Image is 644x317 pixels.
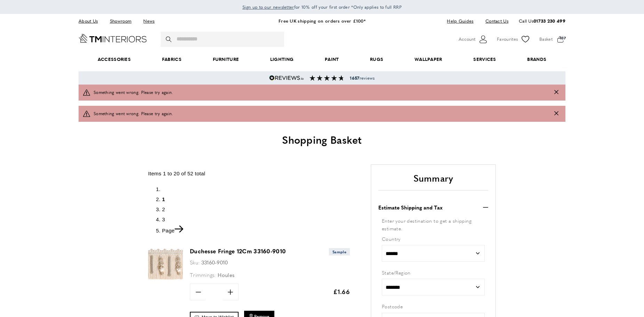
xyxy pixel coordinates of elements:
a: Lighting [255,49,309,70]
a: Furniture [197,49,255,70]
button: Close message [554,89,558,96]
a: News [138,16,160,26]
label: State/Region [382,269,485,276]
button: Estimate Shipping and Tax [378,203,488,212]
img: Duchesse Fringe 12Cm 33160-9010 [148,247,183,282]
label: Postcode [382,302,485,310]
button: Customer Account [459,34,488,45]
a: Free UK shipping on orders over £100* [279,17,365,24]
span: Sign up to our newsletter [242,4,294,10]
a: Duchesse Fringe 12Cm 33160-9010 [148,277,183,283]
img: Reviews.io 5 stars [269,75,304,81]
span: Something went wrong. Please try again. [94,89,173,96]
span: 33160-9010 [201,259,228,266]
nav: pagination [148,185,357,235]
a: Sign up to our newsletter [242,3,294,10]
a: Next [162,228,183,233]
strong: 1657 [350,75,359,81]
a: Go to Home page [79,34,147,43]
span: for 10% off your first order *Only applies to full RRP [242,4,402,10]
button: Search [166,32,173,47]
a: Duchesse Fringe 12Cm 33160-9010 [190,247,286,255]
span: Favourites [497,35,518,43]
a: Wallpaper [399,49,458,70]
span: Something went wrong. Please try again. [94,110,173,117]
button: Close message [554,110,558,117]
a: Favourites [497,34,531,45]
a: Help Guides [442,16,478,26]
a: Services [458,49,512,70]
span: Sample [329,248,350,255]
span: Sku: [190,259,200,266]
span: reviews [350,75,375,81]
span: Trimmings: [190,271,216,278]
span: Account [459,35,475,43]
a: Paint [309,49,354,70]
a: About Us [79,16,103,26]
a: 3 [162,216,165,222]
li: Page 1 [162,195,357,204]
p: Call Us [519,17,565,25]
h2: Summary [378,172,488,191]
strong: Estimate Shipping and Tax [378,203,443,212]
div: Enter your destination to get a shipping estimate. [382,217,485,232]
a: Contact Us [480,16,508,26]
span: Houles [218,271,234,278]
a: Fabrics [146,49,197,70]
a: 2 [162,206,165,212]
a: Brands [512,49,562,70]
a: Rugs [354,49,399,70]
a: Showroom [105,16,137,26]
span: 1 [162,196,165,202]
span: £1.66 [333,287,350,296]
span: Items 1 to 20 of 52 total [148,171,205,176]
img: Reviews section [309,75,344,81]
span: Shopping Basket [282,132,362,147]
span: Accessories [82,49,146,70]
a: 01733 230 499 [533,17,565,24]
label: Country [382,235,485,243]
